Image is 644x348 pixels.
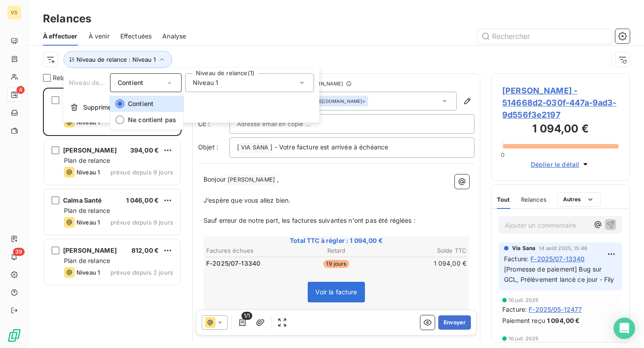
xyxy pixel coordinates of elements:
span: [Promesse de paiement] Bug sur GCL, Prélèvement lancé ce jour - Fily [504,265,614,283]
button: Envoyer [438,315,471,330]
h3: Relances [43,11,91,27]
img: Logo LeanPay [7,328,21,343]
span: J’espère que vous allez bien. [203,196,290,204]
span: Effectuées [120,32,152,41]
span: F-2025/07-13340 [530,254,585,263]
span: [PERSON_NAME] [226,175,276,185]
span: prévue depuis 9 jours [110,169,173,176]
button: Niveau de relance : Niveau 1 [64,51,172,68]
span: , [277,175,279,183]
button: Autres [557,192,601,207]
span: [ [237,143,239,151]
input: Rechercher [478,29,612,43]
span: F-2025/05-12477 [529,305,582,314]
span: Tout [497,196,510,203]
span: 19 jours [323,260,349,268]
span: 1 094,00 € [547,316,580,325]
span: prévue depuis 9 jours [110,219,173,226]
span: 1 046,00 € [126,196,159,204]
span: Facture : [502,305,527,314]
span: Niveau 1 [76,219,100,226]
span: ] - Votre facture est arrivée à échéance [270,143,388,151]
span: À effectuer [43,32,78,41]
span: 14 août 2025, 15:48 [539,246,587,251]
span: À venir [89,32,110,41]
span: Niveau de relance [69,79,123,86]
div: VS [7,5,21,20]
span: Plan de relance [64,157,110,164]
span: [PERSON_NAME] [63,246,117,254]
th: Solde TTC [381,246,467,255]
span: prévue depuis 2 jours [110,269,173,276]
span: Plan de relance [64,257,110,264]
span: 1/1 [241,312,252,320]
span: Paiement reçu [502,316,545,325]
span: 10 juil. 2025 [508,336,538,341]
span: Relances [53,73,80,82]
span: [PERSON_NAME] [63,146,117,154]
span: Calma Santé [63,196,102,204]
span: 812,00 € [131,246,159,254]
a: 4 [7,88,21,102]
span: F-2025/07-13340 [206,259,260,268]
span: Déplier le détail [531,160,580,169]
span: Ne contient pas [128,116,176,123]
label: Cc : [198,119,229,128]
button: Supprimer le filtre [64,98,319,117]
span: [PERSON_NAME] [63,96,117,104]
span: Niveau de relance : Niveau 1 [76,56,156,63]
span: Bonjour [203,175,226,183]
span: Niveau 1 [76,169,100,176]
span: 10 juil. 2025 [508,297,538,303]
th: Factures échues [206,246,292,255]
span: Sauf erreur de notre part, les factures suivantes n'ont pas été réglées : [203,216,415,224]
span: Total TTC à régler : 1 094,00 € [205,236,468,245]
span: 4 [17,86,25,94]
span: 0 [501,151,504,158]
span: Plan de relance [64,207,110,214]
h3: 1 094,00 € [502,121,619,139]
div: Open Intercom Messenger [614,318,635,339]
td: 1 094,00 € [381,259,467,268]
span: Voir la facture [315,288,357,296]
div: grid [43,88,182,348]
span: Niveau 1 [193,78,218,87]
span: Contient [128,100,153,107]
span: Niveau 1 [76,269,100,276]
th: Retard [293,246,379,255]
span: Contient [118,79,143,86]
span: Objet : [198,143,218,151]
span: 394,00 € [130,146,159,154]
span: Supprimer le filtre [83,103,135,112]
span: [PERSON_NAME] - 514668d2-030f-447a-9ad3-9d556f3e2197 [502,85,619,121]
span: Relances [521,196,547,203]
span: Via Sana [512,244,535,252]
span: Analyse [162,32,186,41]
input: Adresse email en copie ... [237,117,333,131]
span: 39 [13,248,25,256]
span: Facture : [504,254,529,263]
button: Déplier le détail [528,159,593,170]
span: VIA SANA [240,143,270,153]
